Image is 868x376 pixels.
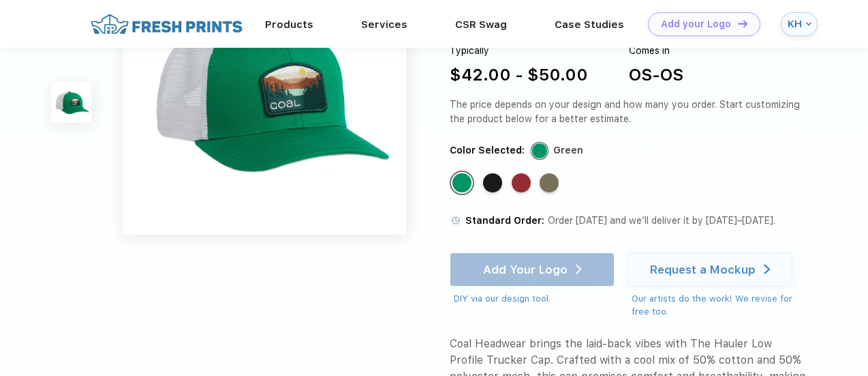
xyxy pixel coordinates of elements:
img: DT [738,20,747,27]
div: Add your Logo [661,18,731,30]
a: Services [361,18,407,31]
img: func=resize&h=100 [51,83,91,123]
div: KH [788,18,803,30]
a: CSR Swag [455,18,507,31]
div: OS-OS [629,63,683,87]
img: fo%20logo%202.webp [87,12,247,36]
div: Green [553,143,583,158]
img: standard order [450,214,462,227]
div: Our artists do the work! We revise for free too. [632,292,805,319]
div: $42.00 - $50.00 [450,63,588,87]
div: Typically [450,44,588,58]
a: Products [265,18,313,31]
img: white arrow [764,264,770,274]
img: arrow_down_blue.svg [806,21,811,27]
div: Request a Mockup [650,263,756,276]
div: DIY via our design tool. [454,292,615,306]
div: Comes in [629,44,683,58]
span: Order [DATE] and we’ll deliver it by [DATE]–[DATE]. [548,215,775,226]
span: Standard Order: [465,215,544,226]
div: Green [452,173,471,192]
div: Dark Red [512,173,531,192]
div: Color Selected: [450,143,525,158]
div: Olive [540,173,559,192]
div: The price depends on your design and how many you order. Start customizing the product below for ... [450,98,805,126]
div: Black [483,173,502,192]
